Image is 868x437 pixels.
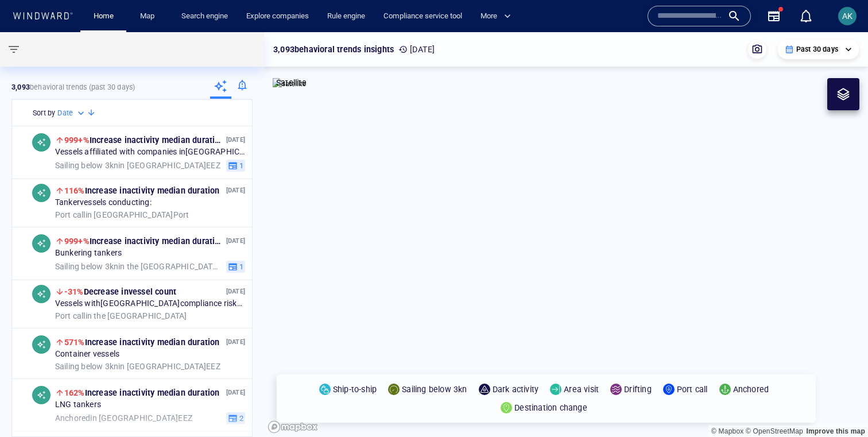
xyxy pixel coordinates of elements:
span: Container vessels [55,349,119,359]
h6: Sort by [33,107,55,119]
p: [DATE] [226,185,245,196]
p: Satellite [276,76,307,90]
a: Home [89,6,118,26]
button: More [476,6,521,26]
span: AK [842,11,852,21]
span: Sailing below 3kn [55,361,118,370]
a: Mapbox [711,427,743,435]
span: Bunkering tankers [55,248,122,258]
a: OpenStreetMap [746,427,803,435]
canvas: Map [264,32,868,437]
span: Increase in activity median duration [64,338,220,347]
button: Home [85,6,122,26]
span: 1 [238,160,243,171]
span: in the [GEOGRAPHIC_DATA] Strait [55,261,222,272]
h6: Date [57,107,73,119]
div: Past 30 days [785,44,852,55]
a: Map [135,6,163,26]
button: Map [131,6,168,26]
p: Destination change [514,401,587,415]
a: Compliance service tool [379,6,467,26]
span: in [GEOGRAPHIC_DATA] EEZ [55,361,220,372]
p: [DATE] [226,235,245,246]
div: Notification center [799,9,813,23]
a: Explore companies [242,6,313,26]
span: 999+% [64,136,90,145]
span: 1 [238,261,243,272]
span: Sailing below 3kn [55,261,118,270]
p: Drifting [624,382,652,396]
span: Increase in activity median duration [64,136,224,145]
img: satellite [273,78,307,90]
p: [DATE] [226,286,245,297]
p: 3,093 behavioral trends insights [273,42,394,56]
span: Increase in activity median duration [64,388,220,397]
p: Anchored [733,382,769,396]
span: Port call [55,210,86,219]
button: AK [836,5,859,28]
button: 2 [226,412,245,424]
p: [DATE] [226,134,245,145]
p: [DATE] [226,337,245,347]
p: Port call [677,382,708,396]
span: Vessels with [GEOGRAPHIC_DATA] compliance risks conducting: [55,299,245,309]
span: Sailing below 3kn [55,160,118,169]
p: Dark activity [493,382,539,396]
span: 116% [64,186,85,195]
span: in [GEOGRAPHIC_DATA] EEZ [55,160,220,171]
p: Sailing below 3kn [402,382,467,396]
span: More [480,10,511,23]
p: behavioral trends (Past 30 days) [11,82,135,92]
div: Date [57,107,87,119]
span: -31% [64,287,84,296]
span: 571% [64,338,85,347]
a: Search engine [177,6,232,26]
span: 999+% [64,237,90,246]
span: Vessels affiliated with companies in [GEOGRAPHIC_DATA] [55,147,245,157]
span: Increase in activity median duration [64,186,220,195]
span: Decrease in vessel count [64,287,176,296]
iframe: Chat [819,385,859,428]
p: Past 30 days [796,44,838,55]
a: Rule engine [323,6,370,26]
a: Map feedback [806,427,865,435]
button: 1 [226,260,245,273]
p: [DATE] [226,387,245,398]
span: Increase in activity median duration [64,237,224,246]
span: in the [GEOGRAPHIC_DATA] [55,311,187,321]
a: Mapbox logo [268,420,318,434]
strong: 3,093 [11,83,30,91]
span: 162% [64,388,85,397]
p: Area visit [564,382,599,396]
p: [DATE] [398,42,435,56]
span: LNG tankers [55,400,101,410]
p: Ship-to-ship [333,382,377,396]
span: in [GEOGRAPHIC_DATA] Port [55,210,189,220]
span: Tanker vessels conducting: [55,198,152,208]
span: Port call [55,311,86,320]
button: 1 [226,159,245,172]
